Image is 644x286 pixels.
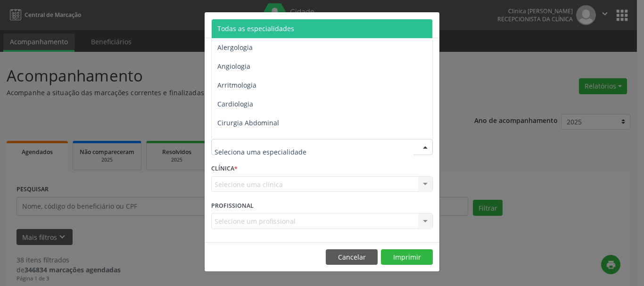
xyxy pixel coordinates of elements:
[421,12,439,35] button: Close
[211,162,238,176] label: CLÍNICA
[217,81,256,90] span: Arritmologia
[217,43,253,52] span: Alergologia
[217,118,279,127] span: Cirurgia Abdominal
[217,99,253,108] span: Cardiologia
[381,249,433,265] button: Imprimir
[215,142,413,161] input: Seleciona uma especialidade
[211,198,254,213] label: PROFISSIONAL
[217,137,275,146] span: Cirurgia Bariatrica
[217,24,294,33] span: Todas as especialidades
[217,62,250,71] span: Angiologia
[211,19,319,31] h5: Relatório de agendamentos
[326,249,378,265] button: Cancelar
